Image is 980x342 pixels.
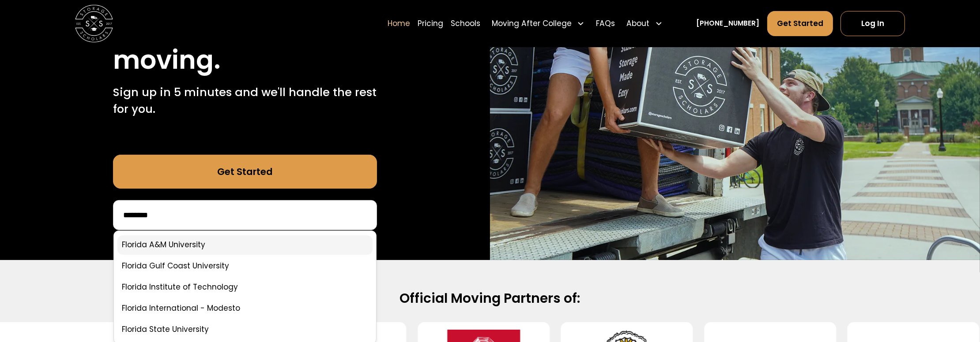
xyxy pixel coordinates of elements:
[697,19,760,28] a: [PHONE_NUMBER]
[622,11,666,37] div: About
[113,155,377,189] a: Get Started
[418,11,443,37] a: Pricing
[388,11,410,37] a: Home
[626,18,649,30] div: About
[767,11,833,36] a: Get Started
[188,290,792,307] h2: Official Moving Partners of:
[75,5,113,42] img: Storage Scholars main logo
[492,18,572,30] div: Moving After College
[451,11,480,37] a: Schools
[596,11,615,37] a: FAQs
[113,84,377,118] p: Sign up in 5 minutes and we'll handle the rest for you.
[488,11,588,37] div: Moving After College
[841,11,905,36] a: Log In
